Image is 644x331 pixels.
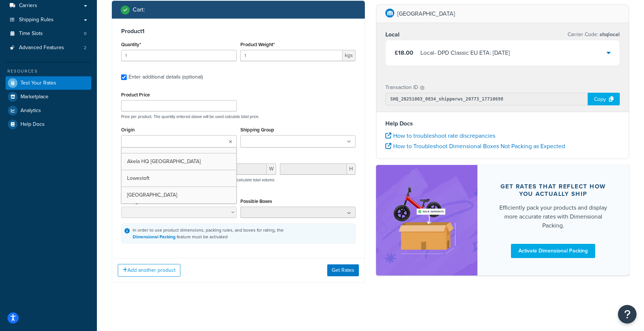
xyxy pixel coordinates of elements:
span: Akela HQ [GEOGRAPHIC_DATA] [127,157,201,165]
li: Advanced Features [6,41,91,55]
span: Lowestoft [127,174,149,182]
input: 0 [121,50,237,61]
span: Time Slots [19,31,43,37]
span: £18.00 [395,48,413,57]
div: Enter additional details (optional) [129,72,203,82]
span: 0 [84,31,86,37]
div: Copy [588,93,620,105]
label: Quantity* [121,42,141,47]
label: Product Price [121,92,150,98]
a: How to troubleshoot rate discrepancies [385,131,495,140]
p: [GEOGRAPHIC_DATA] [397,9,455,19]
a: Help Docs [6,118,91,131]
div: Local - DPD Classic EU ETA: [DATE] [420,48,510,58]
div: In order to use product dimensions, packing rules, and boxes for rating, the feature must be acti... [133,227,284,240]
span: Analytics [20,108,41,114]
a: Advanced Features2 [6,41,91,55]
span: 2 [84,45,86,51]
label: Packing Rule [121,198,149,204]
li: Time Slots [6,27,91,41]
a: Akela HQ [GEOGRAPHIC_DATA] [121,153,236,170]
p: Carrier Code: [568,29,620,40]
a: Time Slots0 [6,27,91,41]
input: 0.00 [240,50,343,61]
span: Help Docs [20,121,45,128]
a: Test Your Rates [6,76,91,90]
span: Advanced Features [19,45,64,51]
button: Open Resource Center [618,305,637,324]
div: Efficiently pack your products and display more accurate rates with Dimensional Packing. [495,203,611,230]
span: kgs [342,50,356,61]
a: How to Troubleshoot Dimensional Boxes Not Packing as Expected [385,142,565,150]
span: Test Your Rates [20,80,56,86]
h3: Local [385,31,400,38]
a: Marketplace [6,90,91,104]
img: feature-image-dim-d40ad3071a2b3c8e08177464837368e35600d3c5e73b18a22c1e4bb210dc32ac.png [387,176,466,264]
div: Get rates that reflect how you actually ship [495,182,611,197]
p: Price per product. The quantity entered above will be used calculate total price. [119,114,357,119]
a: Activate Dimensional Packing [511,244,595,258]
h2: Cart : [133,6,145,13]
span: [GEOGRAPHIC_DATA] [127,191,177,199]
label: Product Weight* [240,42,275,47]
div: Resources [6,68,91,74]
a: [GEOGRAPHIC_DATA] [121,187,236,203]
button: Get Rates [327,264,359,276]
span: H [347,163,356,175]
h3: Product 1 [121,28,356,35]
a: Lowestoft [121,170,236,187]
span: Marketplace [20,94,48,100]
span: W [267,163,276,175]
a: Dimensional Packing [133,233,176,240]
h4: Help Docs [385,119,620,128]
input: Enter additional details (optional) [121,74,127,80]
span: Carriers [19,3,37,9]
a: Analytics [6,104,91,117]
p: Transaction ID [385,82,418,93]
label: Possible Boxes [240,198,272,204]
button: Add another product [118,264,180,277]
span: Shipping Rules [19,17,54,23]
label: Origin [121,127,135,133]
span: shqlocal [598,31,620,38]
label: Shipping Group [240,127,274,133]
p: Dimensions per product. The quantity entered above will be used calculate total volume. [119,177,275,182]
a: Shipping Rules [6,13,91,27]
